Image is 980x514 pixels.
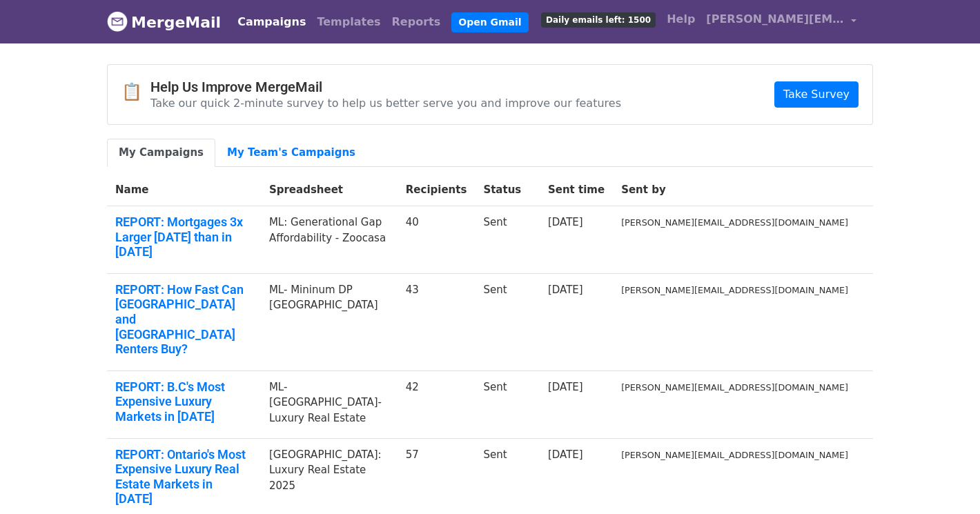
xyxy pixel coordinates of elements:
[548,448,583,461] a: [DATE]
[386,8,447,36] a: Reports
[398,370,476,438] td: 42
[475,273,540,370] td: Sent
[540,174,613,206] th: Sent time
[261,273,398,370] td: ML- Mininum DP [GEOGRAPHIC_DATA]
[261,206,398,274] td: ML: Generational Gap Affordability - Zoocasa
[475,206,540,274] td: Sent
[475,174,540,206] th: Status
[548,381,583,393] a: [DATE]
[398,174,476,206] th: Recipients
[398,206,476,274] td: 40
[541,12,656,28] span: Daily emails left: 1500
[548,284,583,296] a: [DATE]
[150,96,621,110] p: Take our quick 2-minute survey to help us better serve you and improve our features
[107,8,221,37] a: MergeMail
[700,6,862,38] a: [PERSON_NAME][EMAIL_ADDRESS][DOMAIN_NAME]
[215,139,367,167] a: My Team's Campaigns
[115,215,253,259] a: REPORT: Mortgages 3x Larger [DATE] than in [DATE]
[150,79,621,95] h4: Help Us Improve MergeMail
[115,379,253,424] a: REPORT: B.C's Most Expensive Luxury Markets in [DATE]
[621,382,848,393] small: [PERSON_NAME][EMAIL_ADDRESS][DOMAIN_NAME]
[311,8,386,36] a: Templates
[107,139,215,167] a: My Campaigns
[261,174,398,206] th: Spreadsheet
[107,174,261,206] th: Name
[107,11,128,32] img: MergeMail logo
[706,11,844,28] span: [PERSON_NAME][EMAIL_ADDRESS][DOMAIN_NAME]
[661,6,700,33] a: Help
[121,82,150,102] span: 📋
[774,81,859,108] a: Take Survey
[621,285,848,295] small: [PERSON_NAME][EMAIL_ADDRESS][DOMAIN_NAME]
[398,273,476,370] td: 43
[536,6,661,33] a: Daily emails left: 1500
[621,217,848,228] small: [PERSON_NAME][EMAIL_ADDRESS][DOMAIN_NAME]
[115,447,253,506] a: REPORT: Ontario's Most Expensive Luxury Real Estate Markets in [DATE]
[621,450,848,460] small: [PERSON_NAME][EMAIL_ADDRESS][DOMAIN_NAME]
[261,370,398,438] td: ML-[GEOGRAPHIC_DATA]- Luxury Real Estate
[115,282,253,357] a: REPORT: How Fast Can [GEOGRAPHIC_DATA] and [GEOGRAPHIC_DATA] Renters Buy?
[613,174,856,206] th: Sent by
[548,216,583,228] a: [DATE]
[451,12,528,32] a: Open Gmail
[475,370,540,438] td: Sent
[232,8,311,36] a: Campaigns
